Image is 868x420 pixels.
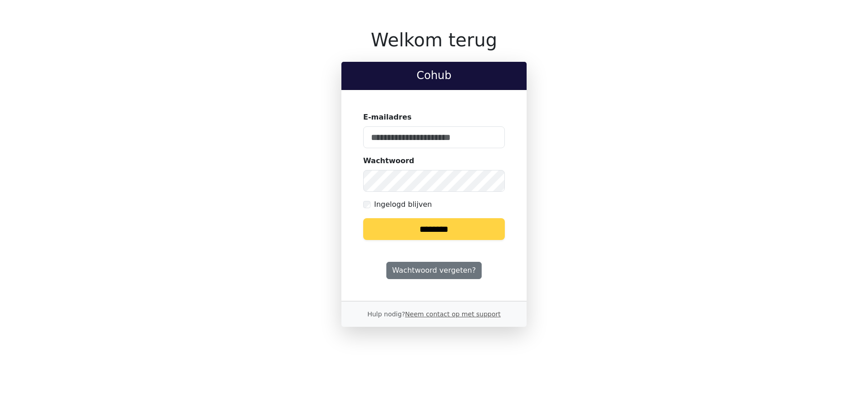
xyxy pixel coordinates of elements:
h2: Cohub [349,69,519,82]
h1: Welkom terug [341,29,527,51]
a: Neem contact op met support [405,310,500,318]
a: Wachtwoord vergeten? [386,262,482,279]
small: Hulp nodig? [367,310,501,318]
label: E-mailadres [363,112,412,123]
label: Ingelogd blijven [374,199,432,210]
label: Wachtwoord [363,155,414,166]
keeper-lock: Open Keeper Popup [487,132,498,143]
